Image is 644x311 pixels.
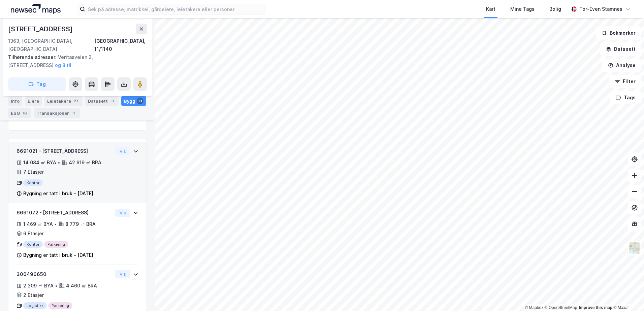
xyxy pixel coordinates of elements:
div: • [55,283,58,288]
div: ESG [8,108,31,118]
a: OpenStreetMap [545,305,577,310]
div: 2 Etasjer [23,291,44,299]
a: Mapbox [525,305,543,310]
div: 1 469 ㎡ BYA [23,220,53,228]
div: Eiere [25,96,42,106]
iframe: Chat Widget [610,279,644,311]
button: Vis [115,270,130,278]
img: Z [628,242,641,254]
button: Filter [609,75,641,88]
div: 1363, [GEOGRAPHIC_DATA], [GEOGRAPHIC_DATA] [8,37,94,53]
div: [STREET_ADDRESS] [8,24,74,34]
input: Søk på adresse, matrikkel, gårdeiere, leietakere eller personer [85,4,265,14]
button: Vis [115,209,130,217]
button: Tags [610,91,641,104]
div: Veritasveien 2, [STREET_ADDRESS] [8,53,141,69]
div: Kart [486,5,495,13]
div: • [54,221,57,227]
div: 16 [21,110,28,116]
button: Datasett [600,42,641,56]
div: Leietakere [44,96,83,106]
div: Kontrollprogram for chat [610,279,644,311]
div: 6691072 - [STREET_ADDRESS] [17,209,112,217]
div: 3 [109,98,116,104]
div: 42 619 ㎡ BRA [69,159,101,167]
div: 2 309 ㎡ BYA [23,282,54,290]
button: Analyse [602,59,641,72]
div: Tor-Even Stamnes [579,5,622,13]
div: • [58,160,60,165]
div: 300496650 [17,270,112,278]
div: Bygning er tatt i bruk - [DATE] [23,189,93,198]
div: Bygning er tatt i bruk - [DATE] [23,251,93,259]
span: Tilhørende adresser: [8,54,58,60]
div: 1 [70,110,77,116]
button: Tag [8,77,66,91]
button: Bokmerker [596,26,641,40]
div: Mine Tags [510,5,535,13]
div: 6691021 - [STREET_ADDRESS] [17,147,112,155]
div: 14 084 ㎡ BYA [23,159,56,167]
button: Vis [115,147,130,155]
div: [GEOGRAPHIC_DATA], 11/1140 [94,37,147,53]
img: logo.a4113a55bc3d86da70a041830d287a7e.svg [11,4,61,14]
div: 7 Etasjer [23,168,44,176]
a: Improve this map [579,305,612,310]
div: 13 [137,98,143,104]
div: 4 460 ㎡ BRA [66,282,97,290]
div: Info [8,96,22,106]
div: Bolig [549,5,561,13]
div: Datasett [85,96,119,106]
div: Transaksjoner [34,108,80,118]
div: 6 Etasjer [23,230,44,238]
div: 8 779 ㎡ BRA [65,220,96,228]
div: Bygg [121,96,146,106]
div: 27 [72,98,80,104]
